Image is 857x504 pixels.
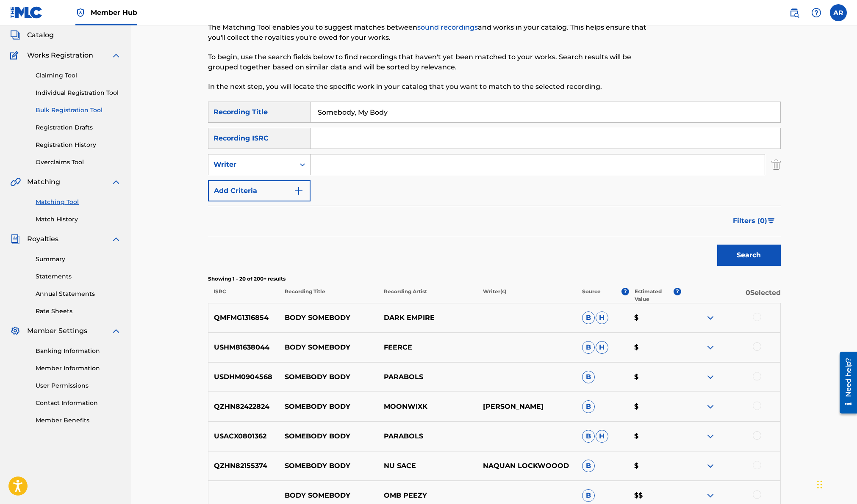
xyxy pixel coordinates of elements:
span: B [582,430,595,443]
button: Add Criteria [208,180,311,201]
img: expand [111,50,121,61]
span: B [582,460,595,472]
a: Rate Sheets [36,307,121,316]
span: H [596,341,608,354]
span: B [582,489,595,502]
div: Help [808,4,825,21]
p: [PERSON_NAME] [477,402,577,412]
span: Royalties [27,234,58,244]
p: $ [629,342,681,353]
p: QMFMG1316854 [208,313,280,323]
img: expand [705,372,716,382]
div: Writer [214,160,290,170]
span: B [582,311,595,324]
p: SOMEBODY BODY [279,431,378,441]
a: Banking Information [36,347,121,355]
p: PARABOLS [378,372,477,382]
a: Matching Tool [36,198,121,207]
span: B [582,400,595,413]
a: Member Benefits [36,416,121,425]
p: MOONWIXK [378,402,477,412]
span: Works Registration [27,50,93,61]
p: Showing 1 - 20 of 200+ results [208,275,781,283]
span: ? [674,288,681,295]
span: Matching [27,177,60,187]
span: H [596,430,608,443]
iframe: Resource Center [833,348,857,416]
a: Statements [36,272,121,281]
a: Member Information [36,364,121,373]
a: Overclaims Tool [36,158,121,167]
div: User Menu [830,4,847,21]
a: Match History [36,215,121,224]
a: Contact Information [36,399,121,408]
iframe: Chat Widget [815,463,857,504]
p: BODY SOMEBODY [279,313,378,323]
button: Filters (0) [728,210,781,231]
span: Member Settings [27,326,87,336]
a: CatalogCatalog [10,30,54,40]
span: ? [621,288,629,295]
img: Member Settings [10,326,20,336]
img: expand [705,402,716,412]
img: Catalog [10,30,20,40]
p: $ [629,313,681,323]
p: FEERCE [378,342,477,353]
img: Works Registration [10,50,21,61]
img: expand [705,490,716,501]
p: Source [582,288,601,303]
p: $$ [629,490,681,501]
p: QZHN82155374 [208,461,280,471]
img: help [811,8,821,18]
a: sound recordings [417,23,478,31]
img: expand [111,177,121,187]
p: Writer(s) [477,288,577,303]
p: SOMEBODY BODY [279,372,378,382]
p: Estimated Value [635,288,674,303]
img: MLC Logo [10,6,43,19]
img: expand [705,342,716,353]
a: Public Search [786,4,803,21]
img: expand [705,313,716,323]
p: USHM81638044 [208,342,280,353]
a: Individual Registration Tool [36,88,121,97]
p: 0 Selected [681,288,780,303]
p: USACX0801362 [208,431,280,441]
p: SOMEBODY BODY [279,402,378,412]
img: Top Rightsholder [75,8,86,18]
a: Bulk Registration Tool [36,106,121,115]
div: Drag [817,472,822,497]
p: $ [629,431,681,441]
p: QZHN82422824 [208,402,280,412]
p: NU SACE [378,461,477,471]
p: In the next step, you will locate the specific work in your catalog that you want to match to the... [208,82,649,92]
img: expand [705,431,716,441]
p: BODY SOMEBODY [279,490,378,501]
p: $ [629,372,681,382]
img: expand [111,234,121,244]
img: expand [705,461,716,471]
img: search [789,8,799,18]
img: expand [111,326,121,336]
a: Summary [36,255,121,264]
a: Annual Statements [36,289,121,298]
p: Recording Title [279,288,378,303]
p: NAQUAN LOCKWOOOD [477,461,577,471]
img: filter [768,218,775,223]
a: Registration History [36,140,121,149]
img: Matching [10,177,21,187]
p: $ [629,402,681,412]
p: Recording Artist [378,288,477,303]
p: SOMEBODY BODY [279,461,378,471]
span: B [582,371,595,383]
p: DARK EMPIRE [378,313,477,323]
p: The Matching Tool enables you to suggest matches between and works in your catalog. This helps en... [208,22,649,43]
button: Search [717,245,781,266]
img: 9d2ae6d4665cec9f34b9.svg [294,186,304,196]
p: OMB PEEZY [378,490,477,501]
span: H [596,311,608,324]
img: Royalties [10,234,20,244]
